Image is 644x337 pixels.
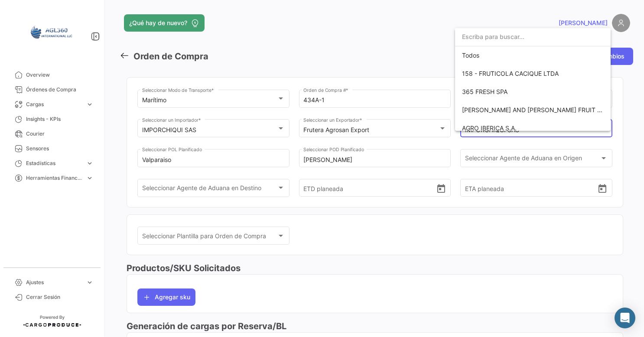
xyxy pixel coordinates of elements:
[462,46,604,65] span: Todos
[462,106,631,113] span: ABDULLAH SAUD ALARFAJ AND SALIH BAHILLAH FRUIT EXHIBITION
[462,88,507,95] span: 365 FRESH SPA
[462,124,517,132] span: AGRO IBERICA S.A.
[615,308,635,328] div: Abrir Intercom Messenger
[462,70,559,77] span: 158 - FRUTICOLA CACIQUE LTDA
[455,27,611,45] input: dropdown search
